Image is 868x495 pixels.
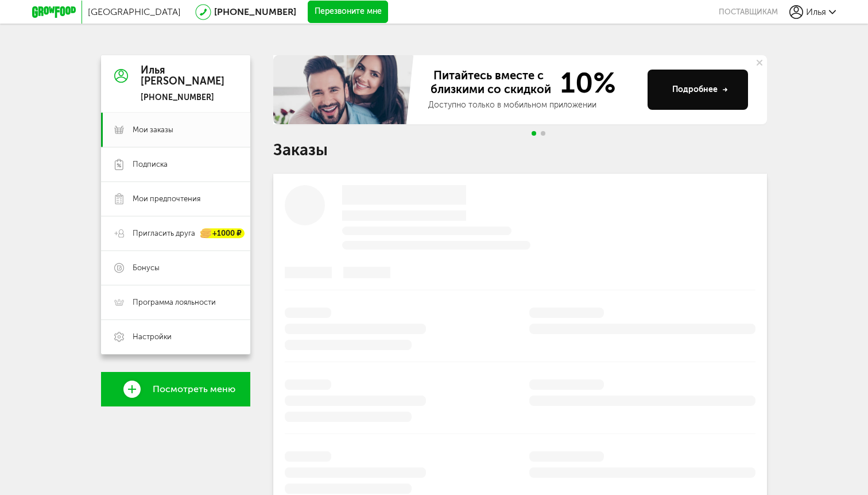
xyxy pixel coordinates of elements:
[273,55,417,124] img: family-banner.579af9d.jpg
[101,147,250,182] a: Подписка
[101,113,250,147] a: Мои заказы
[101,320,250,354] a: Настройки
[88,6,181,17] span: [GEOGRAPHIC_DATA]
[153,384,235,394] span: Посмотреть меню
[133,228,195,239] span: Пригласить друга
[648,70,748,110] button: Подробнее
[141,93,224,103] div: [PHONE_NUMBER]
[141,65,224,88] div: Илья [PERSON_NAME]
[133,194,200,204] span: Мои предпочтения
[101,251,250,285] a: Бонусы
[532,131,536,136] span: Go to slide 1
[806,6,826,17] span: Илья
[428,68,553,97] span: Питайтесь вместе с близкими со скидкой
[428,99,638,111] div: Доступно только в мобильном приложении
[541,131,545,136] span: Go to slide 2
[214,6,296,17] a: [PHONE_NUMBER]
[308,1,388,24] button: Перезвоните мне
[133,297,216,308] span: Программа лояльности
[273,143,767,158] h1: Заказы
[553,68,616,97] span: 10%
[672,84,728,95] div: Подробнее
[101,216,250,251] a: Пригласить друга +1000 ₽
[101,372,250,406] a: Посмотреть меню
[201,229,245,239] div: +1000 ₽
[133,159,168,170] span: Подписка
[133,263,160,273] span: Бонусы
[133,332,172,342] span: Настройки
[101,285,250,320] a: Программа лояльности
[133,125,173,135] span: Мои заказы
[101,182,250,216] a: Мои предпочтения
